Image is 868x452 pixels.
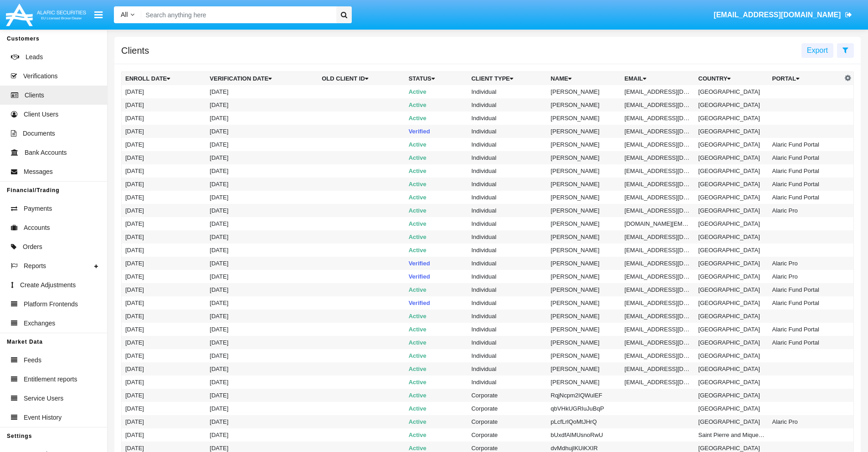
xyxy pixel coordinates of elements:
td: Alaric Pro [768,257,842,270]
td: [DATE] [206,217,318,230]
td: [DATE] [122,98,206,112]
td: [DATE] [122,204,206,217]
td: [PERSON_NAME] [547,191,621,204]
button: Export [801,43,833,58]
td: [DATE] [206,191,318,204]
td: Individual [467,362,547,376]
td: Individual [467,230,547,244]
th: Verification date [206,72,318,86]
td: [DATE] [122,125,206,138]
td: [EMAIL_ADDRESS][DOMAIN_NAME] [621,191,695,204]
th: Status [405,72,468,86]
td: Active [405,402,468,415]
td: Active [405,415,468,428]
td: [GEOGRAPHIC_DATA] [695,296,769,310]
td: [GEOGRAPHIC_DATA] [695,283,769,296]
td: [DATE] [122,164,206,178]
td: [DATE] [122,151,206,164]
td: [PERSON_NAME] [547,125,621,138]
td: [EMAIL_ADDRESS][DOMAIN_NAME] [621,125,695,138]
td: [DATE] [206,336,318,349]
td: [PERSON_NAME] [547,283,621,296]
td: Individual [467,310,547,323]
a: [EMAIL_ADDRESS][DOMAIN_NAME] [709,2,857,28]
td: Corporate [467,402,547,415]
td: Individual [467,323,547,336]
td: [DATE] [122,85,206,98]
span: [EMAIL_ADDRESS][DOMAIN_NAME] [714,11,841,19]
span: Reports [24,261,46,271]
td: Individual [467,151,547,164]
td: [DATE] [122,283,206,296]
td: [EMAIL_ADDRESS][DOMAIN_NAME] [621,244,695,257]
span: Export [807,46,828,54]
td: Active [405,428,468,442]
td: [PERSON_NAME] [547,349,621,362]
td: Individual [467,349,547,362]
td: [DATE] [206,230,318,244]
td: [PERSON_NAME] [547,310,621,323]
td: [DATE] [206,402,318,415]
td: Alaric Pro [768,415,842,428]
td: Individual [467,336,547,349]
td: [DATE] [206,389,318,402]
td: [EMAIL_ADDRESS][DOMAIN_NAME] [621,323,695,336]
td: [DATE] [122,310,206,323]
span: Documents [23,129,55,138]
td: [EMAIL_ADDRESS][DOMAIN_NAME] [621,230,695,244]
td: [GEOGRAPHIC_DATA] [695,98,769,112]
td: [DATE] [122,323,206,336]
td: [EMAIL_ADDRESS][DOMAIN_NAME] [621,270,695,283]
td: Corporate [467,428,547,442]
td: [GEOGRAPHIC_DATA] [695,112,769,125]
td: [DATE] [206,257,318,270]
td: [PERSON_NAME] [547,151,621,164]
td: [EMAIL_ADDRESS][DOMAIN_NAME] [621,85,695,98]
td: Alaric Fund Portal [768,138,842,151]
td: Alaric Fund Portal [768,191,842,204]
td: [DATE] [206,283,318,296]
td: [EMAIL_ADDRESS][DOMAIN_NAME] [621,310,695,323]
span: Leads [26,52,43,62]
th: Name [547,72,621,86]
span: Exchanges [24,319,55,328]
td: [DATE] [122,230,206,244]
td: Individual [467,270,547,283]
td: Alaric Fund Portal [768,178,842,191]
td: Verified [405,270,468,283]
td: Individual [467,191,547,204]
td: [PERSON_NAME] [547,98,621,112]
td: Individual [467,164,547,178]
span: Feeds [24,356,41,365]
td: qbVHkUGRIuJuBqP [547,402,621,415]
td: [EMAIL_ADDRESS][DOMAIN_NAME] [621,296,695,310]
span: Entitlement reports [24,375,77,384]
td: [GEOGRAPHIC_DATA] [695,230,769,244]
td: [PERSON_NAME] [547,296,621,310]
td: [GEOGRAPHIC_DATA] [695,125,769,138]
td: [PERSON_NAME] [547,178,621,191]
td: [DATE] [206,323,318,336]
td: [DATE] [206,178,318,191]
td: [PERSON_NAME] [547,323,621,336]
td: [PERSON_NAME] [547,85,621,98]
td: [PERSON_NAME] [547,230,621,244]
td: [EMAIL_ADDRESS][DOMAIN_NAME] [621,164,695,178]
td: [DATE] [206,112,318,125]
td: Alaric Fund Portal [768,151,842,164]
td: [DATE] [122,244,206,257]
td: [EMAIL_ADDRESS][DOMAIN_NAME] [621,362,695,376]
td: [DATE] [122,376,206,389]
td: [EMAIL_ADDRESS][DOMAIN_NAME] [621,98,695,112]
span: Messages [24,167,53,177]
td: Corporate [467,389,547,402]
td: [PERSON_NAME] [547,376,621,389]
td: Active [405,349,468,362]
td: [GEOGRAPHIC_DATA] [695,204,769,217]
td: [DATE] [122,257,206,270]
td: [PERSON_NAME] [547,336,621,349]
td: Individual [467,125,547,138]
td: [GEOGRAPHIC_DATA] [695,257,769,270]
td: Active [405,362,468,376]
td: Alaric Fund Portal [768,296,842,310]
